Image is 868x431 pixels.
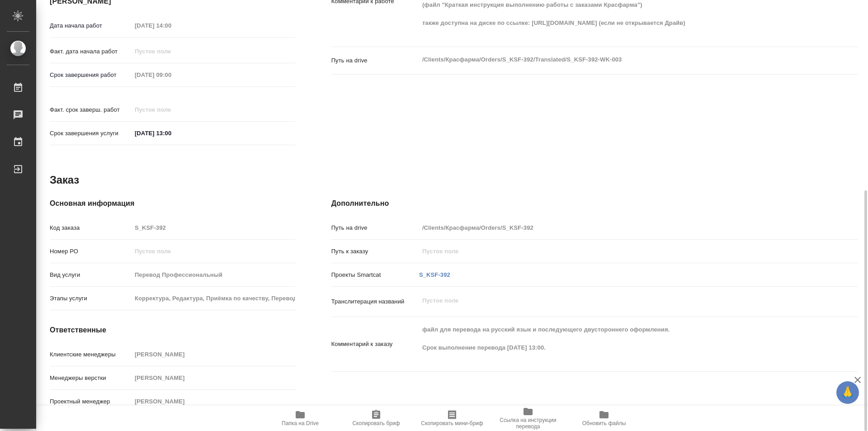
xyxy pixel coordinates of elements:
input: Пустое поле [132,19,211,32]
span: Скопировать мини-бриф [421,420,483,426]
p: Номер РО [50,247,132,256]
a: S_KSF-392 [419,271,450,278]
p: Дата начала работ [50,21,132,30]
input: Пустое поле [132,268,295,281]
p: Транслитерация названий [331,297,419,306]
span: Папка на Drive [282,420,319,426]
h4: Основная информация [50,198,295,209]
button: 🙏 [836,381,859,404]
p: Путь на drive [331,56,419,65]
span: Скопировать бриф [352,420,400,426]
h2: Заказ [50,173,79,187]
input: Пустое поле [132,245,295,258]
h4: Дополнительно [331,198,858,209]
button: Папка на Drive [262,406,338,431]
input: Пустое поле [132,348,295,361]
span: 🙏 [840,383,855,402]
button: Скопировать бриф [338,406,414,431]
input: Пустое поле [132,292,295,305]
input: Пустое поле [132,103,211,116]
p: Вид услуги [50,270,132,279]
input: ✎ Введи что-нибудь [132,127,211,140]
button: Скопировать мини-бриф [414,406,490,431]
p: Комментарий к заказу [331,340,419,349]
input: Пустое поле [132,371,295,384]
input: Пустое поле [419,245,814,258]
button: Обновить файлы [566,406,642,431]
p: Клиентские менеджеры [50,350,132,359]
input: Пустое поле [132,395,295,408]
p: Срок завершения работ [50,71,132,80]
p: Путь на drive [331,223,419,232]
input: Пустое поле [419,221,814,234]
input: Пустое поле [132,68,211,81]
p: Проекты Smartcat [331,270,419,279]
p: Код заказа [50,223,132,232]
p: Путь к заказу [331,247,419,256]
input: Пустое поле [132,45,211,58]
p: Проектный менеджер [50,397,132,406]
button: Ссылка на инструкции перевода [490,406,566,431]
p: Факт. дата начала работ [50,47,132,56]
p: Менеджеры верстки [50,374,132,383]
span: Ссылка на инструкции перевода [495,417,561,430]
textarea: /Clients/Красфарма/Orders/S_KSF-392/Translated/S_KSF-392-WK-003 [419,52,814,67]
h4: Ответственные [50,325,295,336]
p: Срок завершения услуги [50,129,132,138]
p: Этапы услуги [50,294,132,303]
input: Пустое поле [132,221,295,234]
textarea: файл для перевода на русский язык и последующего двустороннего оформления. Срок выполнение перево... [419,322,814,365]
span: Обновить файлы [582,420,626,426]
p: Факт. срок заверш. работ [50,105,132,114]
